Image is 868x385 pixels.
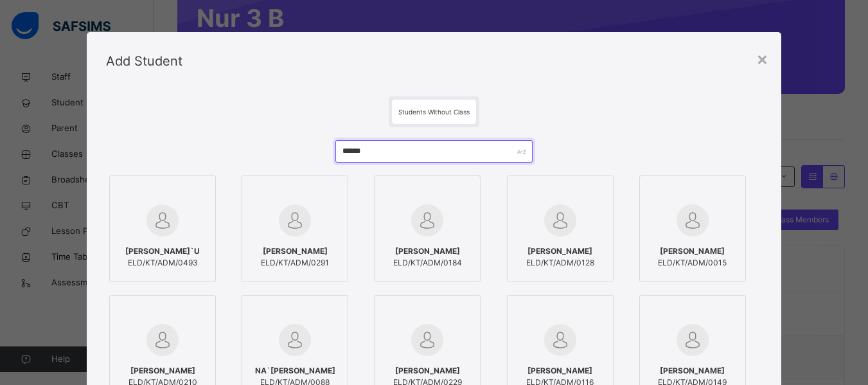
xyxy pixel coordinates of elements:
[146,324,179,356] img: default.svg
[125,246,200,257] span: [PERSON_NAME]`U
[398,108,470,116] span: Students Without Class
[526,365,594,377] span: [PERSON_NAME]
[756,45,768,72] div: ×
[677,324,709,356] img: default.svg
[393,257,462,269] span: ELD/KT/ADM/0184
[411,324,443,356] img: default.svg
[411,204,443,237] img: default.svg
[658,246,727,257] span: [PERSON_NAME]
[106,53,182,69] span: Add Student
[279,204,311,237] img: default.svg
[658,365,727,377] span: [PERSON_NAME]
[146,204,179,237] img: default.svg
[544,204,576,237] img: default.svg
[261,246,329,257] span: [PERSON_NAME]
[261,257,329,269] span: ELD/KT/ADM/0291
[677,204,709,237] img: default.svg
[393,365,462,377] span: [PERSON_NAME]
[526,246,594,257] span: [PERSON_NAME]
[279,324,311,356] img: default.svg
[544,324,576,356] img: default.svg
[255,365,335,377] span: NA`[PERSON_NAME]
[526,257,594,269] span: ELD/KT/ADM/0128
[393,246,462,257] span: [PERSON_NAME]
[658,257,727,269] span: ELD/KT/ADM/0015
[128,365,197,377] span: [PERSON_NAME]
[125,257,200,269] span: ELD/KT/ADM/0493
